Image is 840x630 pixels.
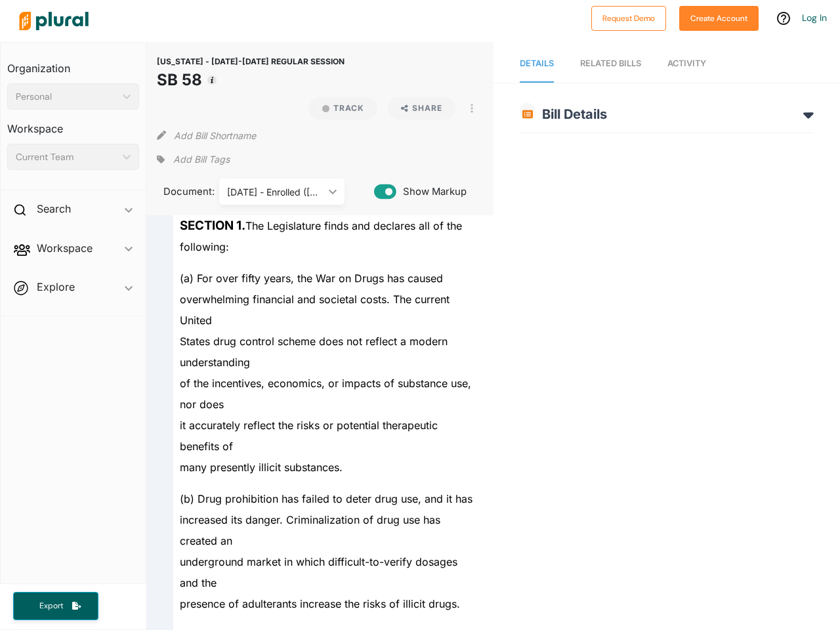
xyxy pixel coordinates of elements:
span: States drug control scheme does not reflect a modern understanding [180,335,448,369]
span: Export [30,600,72,612]
span: underground market in which difficult-to-verify dosages and the [180,555,457,589]
h3: Organization [7,49,139,78]
span: [US_STATE] - [DATE]-[DATE] REGULAR SESSION [157,56,345,66]
a: Details [520,45,554,83]
h1: SB 58 [157,68,345,92]
span: Details [520,58,554,68]
h2: Search [37,201,71,216]
span: Show Markup [396,184,467,199]
h3: Workspace [7,110,139,138]
button: Share [383,97,461,119]
span: Activity [667,58,706,68]
span: increased its danger. Criminalization of drug use has created an [180,513,440,547]
a: Activity [667,45,706,83]
div: Tooltip anchor [206,74,218,86]
span: Add Bill Tags [173,153,230,166]
span: following: [180,240,229,253]
div: Current Team [16,150,117,164]
span: it accurately reflect the risks or potential therapeutic benefits of [180,419,438,453]
button: Create Account [679,6,759,31]
span: presence of adulterants increase the risks of illicit drugs. [180,597,460,610]
strong: SECTION 1. [180,218,245,233]
span: (b) Drug prohibition has failed to deter drug use, and it has [180,492,472,505]
div: RELATED BILLS [580,57,641,70]
a: RELATED BILLS [580,45,641,83]
button: Request Demo [591,6,666,31]
div: [DATE] - Enrolled ([DATE]) [227,185,324,199]
button: Share [388,97,455,119]
button: Track [309,97,377,119]
span: Bill Details [535,106,607,122]
button: Add Bill Shortname [174,125,256,146]
span: The Legislature finds and declares all of the [180,219,462,232]
span: Document: [157,184,203,199]
div: Personal [16,90,117,104]
span: of the incentives, economics, or impacts of substance use, nor does [180,377,471,411]
div: Add tags [157,150,229,169]
a: Request Demo [591,10,666,24]
span: many presently illicit substances. [180,461,343,474]
span: (a) For over fifty years, the War on Drugs has caused [180,272,443,285]
button: Export [13,592,98,620]
a: Create Account [679,10,759,24]
span: overwhelming financial and societal costs. The current United [180,293,450,327]
a: Log In [802,12,827,24]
